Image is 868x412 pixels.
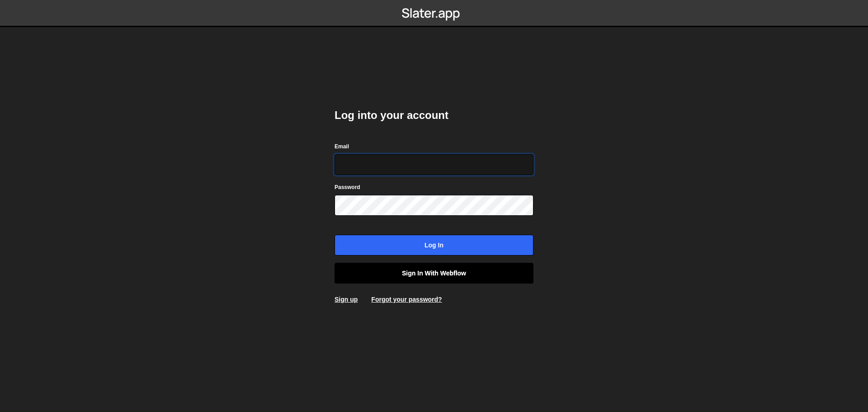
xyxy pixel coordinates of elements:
[335,183,360,192] label: Password
[335,263,533,284] a: Sign in with Webflow
[371,296,442,303] a: Forgot your password?
[335,235,533,256] input: Log in
[335,108,533,123] h2: Log into your account
[335,296,358,303] a: Sign up
[335,142,349,151] label: Email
